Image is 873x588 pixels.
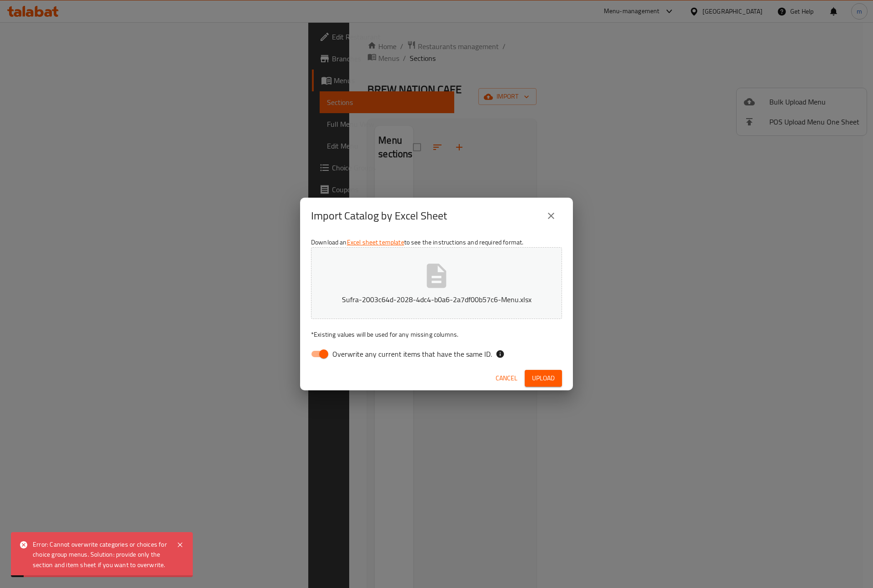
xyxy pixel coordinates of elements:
[325,294,548,305] p: Sufra-2003c64d-2028-4dc4-b0a6-2a7df00b57c6-Menu.xlsx
[300,234,573,366] div: Download an to see the instructions and required format.
[33,539,167,570] div: Error: Cannot overwrite categories or choices for choice group menus. Solution: provide only the ...
[311,209,447,223] h2: Import Catalog by Excel Sheet
[311,247,562,319] button: Sufra-2003c64d-2028-4dc4-b0a6-2a7df00b57c6-Menu.xlsx
[332,349,492,359] span: Overwrite any current items that have the same ID.
[540,205,562,227] button: close
[532,373,555,384] span: Upload
[496,349,505,359] svg: If the overwrite option isn't selected, then the items that match an existing ID will be ignored ...
[525,370,562,387] button: Upload
[347,236,404,248] a: Excel sheet template
[311,330,562,339] p: Existing values will be used for any missing columns.
[492,370,521,387] button: Cancel
[496,373,517,384] span: Cancel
